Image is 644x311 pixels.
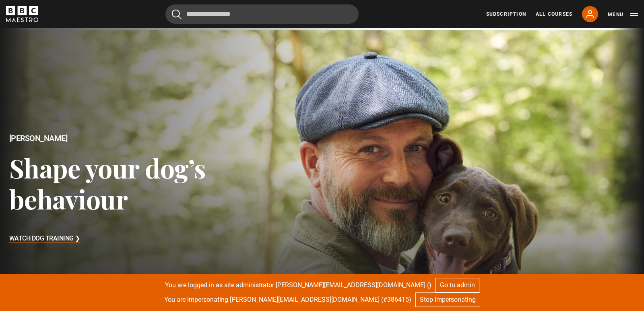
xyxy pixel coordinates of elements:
a: Go to admin [436,278,479,292]
button: Toggle navigation [608,10,638,19]
input: Search [165,4,359,24]
svg: BBC Maestro [6,6,38,22]
a: Stop impersonating [415,292,480,307]
button: Submit the search query [172,9,182,19]
a: Subscription [486,10,526,18]
a: All Courses [536,10,572,18]
h3: Watch Dog Training ❯ [9,233,80,245]
h2: [PERSON_NAME] [9,134,258,143]
h3: Shape your dog’s behaviour [9,152,258,215]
